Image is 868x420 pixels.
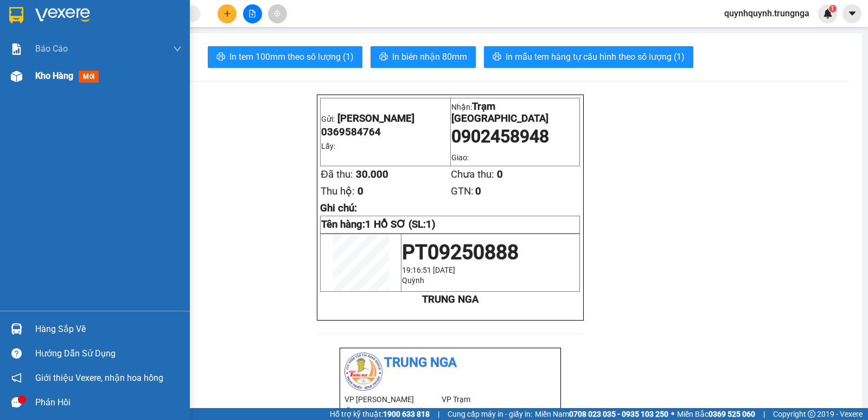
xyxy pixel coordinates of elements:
button: printerIn tem 100mm theo số lượng (1) [208,46,362,68]
span: printer [493,52,501,62]
span: 0902458948 [451,126,549,147]
span: notification [11,373,22,383]
li: Trung Nga [344,353,556,373]
strong: Tên hàng: [321,218,436,230]
li: Trung Nga [5,5,157,26]
span: Giao: [451,153,469,162]
span: In mẫu tem hàng tự cấu hình theo số lượng (1) [506,50,685,64]
span: | [438,408,439,420]
img: warehouse-icon [11,71,22,82]
span: environment [5,60,13,68]
span: printer [216,52,225,62]
span: Lấy: [321,142,335,151]
span: Đã thu: [321,168,353,180]
span: mới [79,71,99,83]
span: Hỗ trợ kỹ thuật: [330,408,430,420]
span: 1) [426,218,436,230]
li: VP Trạm [GEOGRAPHIC_DATA] [442,393,539,417]
div: Hàng sắp về [35,321,182,337]
strong: TRUNG NGA [422,293,478,305]
span: Trạm [GEOGRAPHIC_DATA] [451,101,548,124]
button: aim [268,4,287,23]
span: In tem 100mm theo số lượng (1) [229,50,354,64]
span: 1 [831,5,834,12]
img: logo.jpg [5,5,43,43]
span: GTN: [451,185,474,197]
span: Ghi chú: [320,202,357,214]
sup: 1 [829,5,837,12]
span: Cung cấp máy in - giấy in: [448,408,532,420]
img: solution-icon [11,43,22,55]
span: caret-down [847,9,857,18]
img: warehouse-icon [11,323,22,335]
span: 0 [475,185,481,197]
div: Phản hồi [35,394,182,411]
button: plus [218,4,237,23]
span: 0 [497,168,503,180]
span: PT09250888 [402,240,519,264]
li: VP [PERSON_NAME] [5,46,75,58]
span: | [763,408,765,420]
button: printerIn biên nhận 80mm [371,46,476,68]
span: 1 HỒ SƠ (SL: [365,218,436,230]
span: question-circle [11,348,22,359]
span: Miền Bắc [677,408,755,420]
span: printer [379,52,388,62]
span: Miền Nam [535,408,668,420]
p: Gửi: [321,112,449,124]
p: Nhận: [451,101,579,124]
button: printerIn mẫu tem hàng tự cấu hình theo số lượng (1) [484,46,693,68]
strong: 1900 633 818 [383,410,430,418]
span: Báo cáo [35,42,68,55]
li: VP [PERSON_NAME] [344,393,442,405]
li: VP Trạm [GEOGRAPHIC_DATA] [75,46,144,82]
span: 30.000 [356,168,388,180]
span: aim [273,10,281,17]
span: Chưa thu: [451,168,494,180]
b: T1 [PERSON_NAME], P Phú Thuỷ [5,60,72,92]
span: ⚪️ [671,412,674,416]
span: 0369584764 [321,126,381,138]
strong: 0708 023 035 - 0935 103 250 [569,410,668,418]
span: quynhquynh.trungnga [716,7,818,20]
img: logo-vxr [9,7,23,23]
span: plus [224,10,231,17]
button: file-add [243,4,262,23]
span: Kho hàng [35,71,73,81]
span: environment [344,408,352,415]
span: In biên nhận 80mm [392,50,467,64]
img: logo.jpg [344,353,382,391]
strong: 0369 525 060 [709,410,755,418]
span: copyright [808,410,815,418]
button: caret-down [843,4,861,23]
span: Quỳnh [402,276,424,285]
div: Hướng dẫn sử dụng [35,346,182,362]
span: [PERSON_NAME] [337,112,414,124]
span: message [11,397,22,408]
span: Giới thiệu Vexere, nhận hoa hồng [35,371,163,385]
span: down [173,45,182,53]
span: Thu hộ: [321,185,355,197]
span: file-add [248,10,256,17]
span: 19:16:51 [DATE] [402,266,455,274]
img: icon-new-feature [823,9,833,18]
span: 0 [358,185,363,197]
